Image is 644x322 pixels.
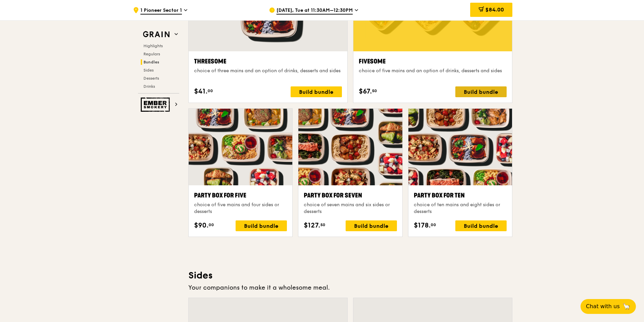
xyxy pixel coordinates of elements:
[208,88,213,93] span: 00
[141,28,172,41] img: Grain web logo
[143,68,154,73] span: Sides
[414,202,507,215] div: choice of ten mains and eight sides or desserts
[143,52,160,56] span: Regulars
[236,220,287,231] div: Build bundle
[194,86,208,97] span: $41.
[194,191,287,200] div: Party Box for Five
[485,6,504,13] span: $84.00
[359,57,507,66] div: Fivesome
[194,220,209,231] span: $90.
[372,88,377,93] span: 50
[188,269,512,281] h3: Sides
[304,220,320,231] span: $127.
[304,202,397,215] div: choice of seven mains and six sides or desserts
[622,302,630,311] span: 🦙
[455,86,507,97] div: Build bundle
[188,283,512,292] div: Your companions to make it a wholesome meal.
[143,76,159,81] span: Desserts
[291,86,342,97] div: Build bundle
[359,68,507,74] div: choice of five mains and an option of drinks, desserts and sides
[586,302,620,311] span: Chat with us
[143,60,159,64] span: Bundles
[143,44,163,48] span: Highlights
[140,7,182,15] span: 1 Pioneer Sector 1
[581,299,636,314] button: Chat with us🦙
[276,7,353,15] span: [DATE], Tue at 11:30AM–12:30PM
[455,220,507,231] div: Build bundle
[414,220,431,231] span: $178.
[141,98,172,112] img: Ember Smokery web logo
[304,191,397,200] div: Party Box for Seven
[346,220,397,231] div: Build bundle
[143,84,155,89] span: Drinks
[359,86,372,97] span: $67.
[209,222,214,227] span: 00
[194,202,287,215] div: choice of five mains and four sides or desserts
[194,68,342,74] div: choice of three mains and an option of drinks, desserts and sides
[431,222,436,227] span: 00
[320,222,325,227] span: 50
[414,191,507,200] div: Party Box for Ten
[194,57,342,66] div: Threesome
